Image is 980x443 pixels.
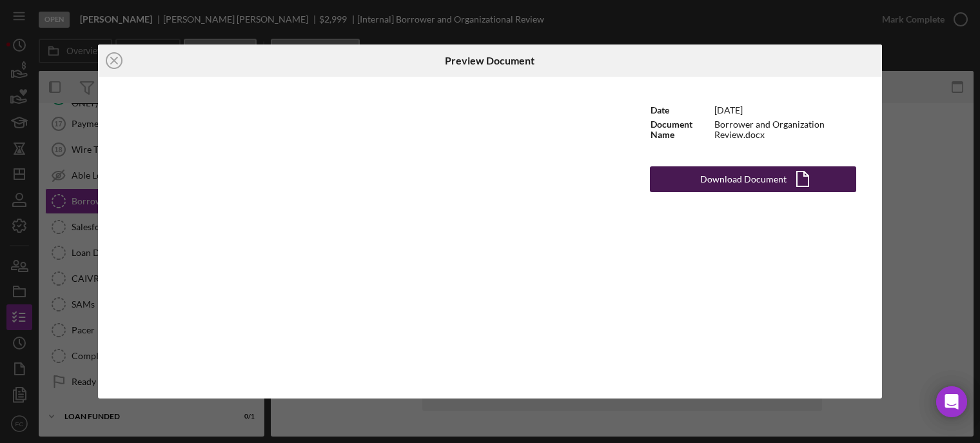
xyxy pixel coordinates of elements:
[714,119,856,141] td: Borrower and Organization Review.docx
[651,119,692,140] b: Document Name
[936,386,967,417] div: Open Intercom Messenger
[445,55,534,66] h6: Preview Document
[714,103,856,119] td: [DATE]
[700,166,787,192] div: Download Document
[651,104,669,115] b: Date
[650,166,856,192] button: Download Document
[98,77,624,399] iframe: Document Preview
